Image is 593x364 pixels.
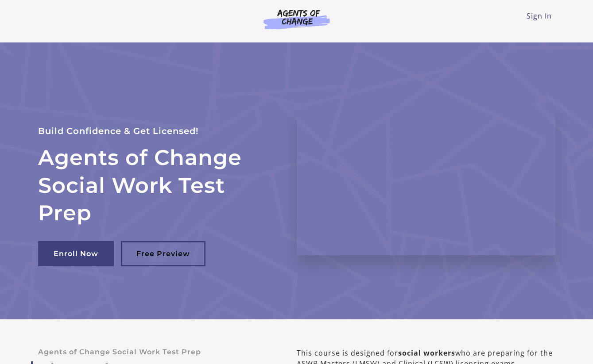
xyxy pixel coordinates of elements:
p: Build Confidence & Get Licensed! [38,124,275,138]
a: Free Preview [121,241,205,266]
h2: Agents of Change Social Work Test Prep [38,144,275,226]
b: social workers [398,348,455,358]
a: Enroll Now [38,241,114,266]
a: Sign In [527,11,552,21]
img: Agents of Change Logo [254,9,339,29]
p: Agents of Change Social Work Test Prep [38,348,268,356]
